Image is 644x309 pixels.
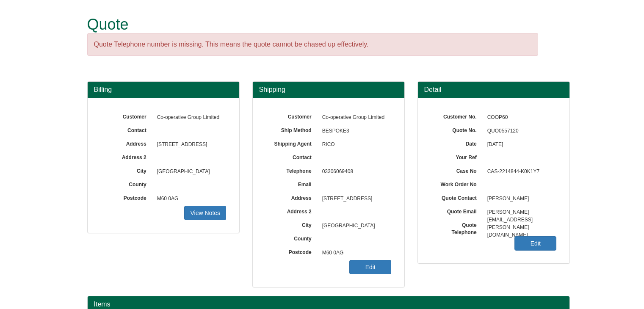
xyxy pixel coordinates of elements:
label: City [100,165,153,175]
a: View Notes [184,206,226,220]
span: [STREET_ADDRESS] [153,138,227,152]
label: Shipping Agent [265,138,318,148]
span: [PERSON_NAME] [483,192,557,206]
span: RICO [318,138,392,152]
h1: Quote [87,16,538,33]
label: Case No [431,165,483,175]
a: Edit [514,236,556,251]
label: County [265,233,318,243]
span: [STREET_ADDRESS] [318,192,392,206]
label: Contact [265,152,318,161]
span: M60 0AG [153,192,227,206]
label: Quote Email [431,206,483,215]
label: Address [265,192,318,202]
span: [PERSON_NAME][EMAIL_ADDRESS][PERSON_NAME][DOMAIN_NAME] [483,206,557,219]
span: [GEOGRAPHIC_DATA] [318,219,392,233]
label: Address 2 [265,206,318,215]
span: 03306069408 [318,165,392,179]
span: [DATE] [483,138,557,152]
h3: Detail [424,86,563,94]
label: Postcode [265,246,318,256]
label: County [100,179,153,188]
label: Your Ref [431,152,483,161]
span: M60 0AG [318,246,392,260]
span: BESPOKE3 [318,124,392,138]
h3: Shipping [259,86,398,94]
label: Quote Contact [431,192,483,202]
label: Ship Method [265,124,318,134]
label: Email [265,179,318,188]
label: Telephone [265,165,318,175]
span: Co-operative Group Limited [318,111,392,124]
span: [GEOGRAPHIC_DATA] [153,165,227,179]
label: Quote Telephone [431,219,483,236]
h2: Items [94,301,563,308]
span: QUO0557120 [483,124,557,138]
span: COOP60 [483,111,557,124]
label: Postcode [100,192,153,202]
label: Address [100,138,153,148]
label: Work Order No [431,179,483,188]
label: Customer No. [431,111,483,121]
div: Quote Telephone number is missing. This means the quote cannot be chased up effectively. [87,33,538,56]
label: Contact [100,124,153,134]
span: CAS-2214844-K0K1Y7 [483,165,557,179]
label: Quote No. [431,124,483,134]
a: Edit [349,260,391,274]
label: Address 2 [100,152,153,161]
h3: Billing [94,86,233,94]
label: Date [431,138,483,148]
label: City [265,219,318,229]
label: Customer [265,111,318,121]
span: Co-operative Group Limited [153,111,227,124]
label: Customer [100,111,153,121]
